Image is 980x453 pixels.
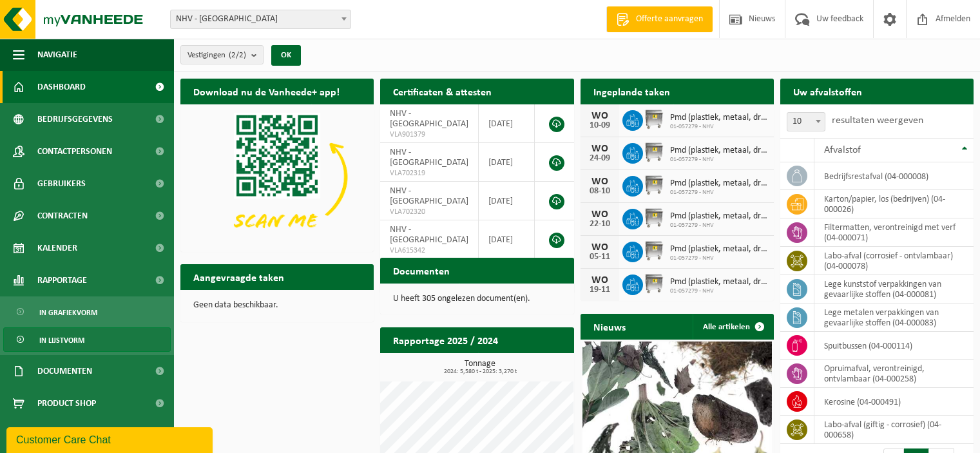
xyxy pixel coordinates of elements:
[37,71,86,103] span: Dashboard
[787,113,825,131] span: 10
[37,232,77,264] span: Kalender
[587,275,613,285] div: WO
[271,45,301,66] button: OK
[814,162,974,190] td: bedrijfsrestafval (04-000008)
[6,425,215,453] iframe: chat widget
[587,111,613,121] div: WO
[814,332,974,360] td: spuitbussen (04-000114)
[814,304,974,332] td: lege metalen verpakkingen van gevaarlijke stoffen (04-000083)
[390,148,468,168] span: NHV - [GEOGRAPHIC_DATA]
[587,220,613,229] div: 22-10
[37,264,87,296] span: Rapportage
[393,294,561,304] p: U heeft 305 ongelezen document(en).
[587,209,613,220] div: WO
[39,328,84,352] span: In lijstvorm
[670,255,767,262] span: 01-057279 - NHV
[380,327,511,352] h2: Rapportage 2025 / 2024
[670,277,767,287] span: Pmd (plastiek, metaal, drankkartons) (bedrijven)
[479,143,535,182] td: [DATE]
[479,182,535,220] td: [DATE]
[643,108,665,130] img: WB-1100-GAL-GY-02
[814,247,974,275] td: labo-afval (corrosief - ontvlambaar) (04-000078)
[814,218,974,247] td: filtermatten, verontreinigd met verf (04-000071)
[37,135,112,168] span: Contactpersonen
[670,222,767,229] span: 01-057279 - NHV
[390,130,468,140] span: VLA901379
[814,416,974,444] td: labo-afval (giftig - corrosief) (04-000658)
[633,13,706,26] span: Offerte aanvragen
[824,145,861,155] span: Afvalstof
[670,146,767,156] span: Pmd (plastiek, metaal, drankkartons) (bedrijven)
[37,355,92,387] span: Documenten
[180,104,374,249] img: Download de VHEPlus App
[670,189,767,197] span: 01-057279 - NHV
[643,207,665,229] img: WB-1100-GAL-GY-02
[814,275,974,304] td: lege kunststof verpakkingen van gevaarlijke stoffen (04-000081)
[587,285,613,294] div: 19-11
[478,352,573,378] a: Bekijk rapportage
[581,314,639,339] h2: Nieuws
[380,79,504,104] h2: Certificaten & attesten
[479,104,535,143] td: [DATE]
[390,246,468,256] span: VLA615342
[390,186,468,206] span: NHV - [GEOGRAPHIC_DATA]
[670,244,767,255] span: Pmd (plastiek, metaal, drankkartons) (bedrijven)
[814,388,974,416] td: kerosine (04-000491)
[39,300,97,325] span: In grafiekvorm
[643,174,665,196] img: WB-1100-GAL-GY-02
[587,177,613,187] div: WO
[37,419,142,452] span: Acceptatievoorwaarden
[390,225,468,245] span: NHV - [GEOGRAPHIC_DATA]
[643,141,665,163] img: WB-1100-GAL-GY-02
[170,10,351,29] span: NHV - OOSTENDE
[229,51,246,59] count: (2/2)
[479,220,535,259] td: [DATE]
[193,301,361,310] p: Geen data beschikbaar.
[37,168,86,200] span: Gebruikers
[787,112,825,131] span: 10
[37,200,88,232] span: Contracten
[180,45,264,64] button: Vestigingen(2/2)
[380,258,463,283] h2: Documenten
[171,10,351,28] span: NHV - OOSTENDE
[37,103,113,135] span: Bedrijfsgegevens
[643,273,665,294] img: WB-1100-GAL-GY-02
[390,168,468,178] span: VLA702319
[581,79,683,104] h2: Ingeplande taken
[814,190,974,218] td: karton/papier, los (bedrijven) (04-000026)
[780,79,875,104] h2: Uw afvalstoffen
[587,144,613,154] div: WO
[3,300,171,324] a: In grafiekvorm
[390,207,468,217] span: VLA702320
[693,314,773,340] a: Alle artikelen
[587,242,613,253] div: WO
[187,46,246,65] span: Vestigingen
[37,387,96,419] span: Product Shop
[670,156,767,164] span: 01-057279 - NHV
[587,253,613,262] div: 05-11
[180,264,297,289] h2: Aangevraagde taken
[643,240,665,262] img: WB-1100-GAL-GY-02
[387,360,573,375] h3: Tonnage
[587,154,613,163] div: 24-09
[180,79,352,104] h2: Download nu de Vanheede+ app!
[670,178,767,189] span: Pmd (plastiek, metaal, drankkartons) (bedrijven)
[670,123,767,131] span: 01-057279 - NHV
[387,369,573,375] span: 2024: 5,580 t - 2025: 3,270 t
[670,113,767,123] span: Pmd (plastiek, metaal, drankkartons) (bedrijven)
[670,287,767,295] span: 01-057279 - NHV
[670,211,767,222] span: Pmd (plastiek, metaal, drankkartons) (bedrijven)
[587,187,613,196] div: 08-10
[814,360,974,388] td: opruimafval, verontreinigd, ontvlambaar (04-000258)
[587,121,613,130] div: 10-09
[3,327,171,352] a: In lijstvorm
[37,39,77,71] span: Navigatie
[390,109,468,129] span: NHV - [GEOGRAPHIC_DATA]
[832,115,923,126] label: resultaten weergeven
[606,6,713,32] a: Offerte aanvragen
